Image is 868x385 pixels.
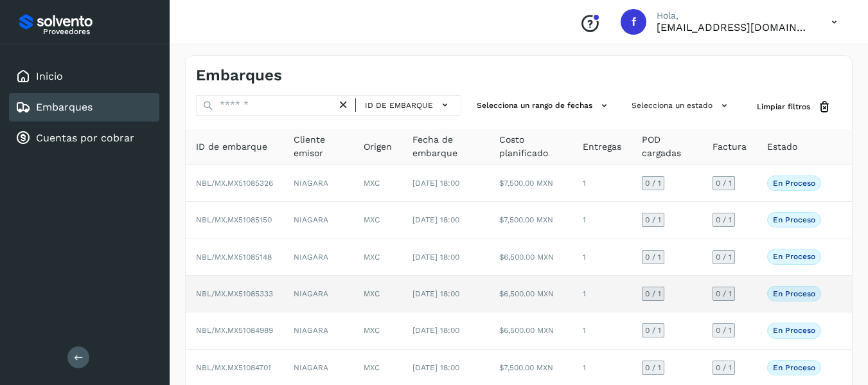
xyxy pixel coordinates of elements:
td: MXC [353,165,402,202]
td: $6,500.00 MXN [489,238,572,275]
button: Selecciona un estado [626,95,736,116]
a: Embarques [36,101,93,113]
span: NBL/MX.MX51085333 [196,289,273,298]
span: [DATE] 18:00 [412,179,459,188]
p: En proceso [773,215,815,224]
span: ID de embarque [365,100,433,111]
span: Entregas [583,140,621,154]
span: 0 / 1 [716,179,732,187]
span: 0 / 1 [645,364,661,372]
td: 1 [572,238,632,275]
button: Limpiar filtros [747,95,842,119]
span: Cliente emisor [294,133,343,160]
td: NIAGARA [283,276,353,312]
span: 0 / 1 [716,290,732,298]
span: NBL/MX.MX51084989 [196,326,273,335]
span: ID de embarque [196,140,267,154]
p: En proceso [773,179,815,188]
span: [DATE] 18:00 [412,326,459,335]
span: Limpiar filtros [757,101,810,112]
button: ID de embarque [361,96,456,114]
span: Fecha de embarque [412,133,479,160]
p: En proceso [773,326,815,335]
td: $7,500.00 MXN [489,202,572,238]
td: NIAGARA [283,165,353,202]
div: Inicio [9,62,159,91]
td: MXC [353,312,402,349]
td: NIAGARA [283,312,353,349]
td: $6,500.00 MXN [489,312,572,349]
td: $6,500.00 MXN [489,276,572,312]
td: MXC [353,238,402,275]
span: 0 / 1 [645,179,661,187]
span: 0 / 1 [716,327,732,334]
span: Origen [364,140,392,154]
div: Embarques [9,93,159,121]
span: [DATE] 18:00 [412,363,459,372]
p: Hola, [657,10,811,21]
span: [DATE] 18:00 [412,215,459,224]
td: 1 [572,312,632,349]
a: Inicio [36,70,63,82]
td: NIAGARA [283,202,353,238]
td: MXC [353,276,402,312]
p: Proveedores [43,27,154,36]
a: Cuentas por cobrar [36,132,134,144]
p: En proceso [773,363,815,372]
span: NBL/MX.MX51084701 [196,363,271,372]
td: $7,500.00 MXN [489,165,572,202]
span: NBL/MX.MX51085150 [196,215,272,224]
span: 0 / 1 [645,327,661,334]
span: Costo planificado [499,133,562,160]
span: 0 / 1 [645,290,661,298]
span: 0 / 1 [716,216,732,224]
td: 1 [572,202,632,238]
td: 1 [572,276,632,312]
span: Estado [767,140,797,154]
span: NBL/MX.MX51085326 [196,179,273,188]
p: finanzastransportesperez@gmail.com [657,21,811,33]
span: 0 / 1 [645,216,661,224]
span: 0 / 1 [716,364,732,372]
td: NIAGARA [283,238,353,275]
p: En proceso [773,252,815,261]
h4: Embarques [196,66,282,85]
span: 0 / 1 [716,253,732,261]
span: 0 / 1 [645,253,661,261]
span: POD cargadas [642,133,692,160]
span: [DATE] 18:00 [412,289,459,298]
td: MXC [353,202,402,238]
span: [DATE] 18:00 [412,253,459,262]
span: Factura [713,140,747,154]
div: Cuentas por cobrar [9,124,159,152]
button: Selecciona un rango de fechas [472,95,616,116]
p: En proceso [773,289,815,298]
span: NBL/MX.MX51085148 [196,253,272,262]
td: 1 [572,165,632,202]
